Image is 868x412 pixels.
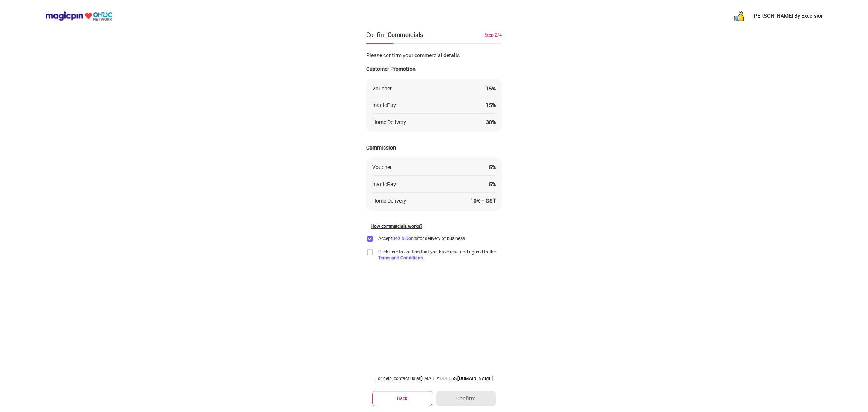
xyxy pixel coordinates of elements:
[366,235,374,243] img: checkbox_purple.ceb64cee.svg
[731,8,746,23] img: bpd6oSkDC0rVbgsheQoUnQuMu8GF4OfmvQOJMT28SHMzpTyMngEzlY1hJTJE0xydaz3wYMO63F21kwdJkI7vzz5v7JZc
[372,375,496,381] div: For help, contact us at
[378,249,502,261] span: Click here to confirm that you have read and agreed to the
[366,249,374,256] img: home-delivery-unchecked-checkbox-icon.f10e6f61.svg
[752,12,823,20] p: [PERSON_NAME] By Excelsior
[378,255,424,261] a: Terms and Conditions.
[372,85,392,92] div: Voucher
[372,101,396,109] div: magicPay
[366,52,502,59] div: Please confirm your commercial details
[489,180,496,188] div: 5 %
[366,30,423,39] div: Confirm
[392,235,418,241] a: Do's & Don'ts
[372,163,392,171] div: Voucher
[372,197,406,204] div: Home Delivery
[366,144,502,151] div: Commission
[484,31,502,38] div: Step 2/4
[486,101,496,109] div: 15 %
[372,180,396,188] div: magicPay
[420,375,493,381] a: [EMAIL_ADDRESS][DOMAIN_NAME]
[371,223,502,229] div: How commercials works?
[378,235,466,241] div: Accept for delivery of business.
[489,163,496,171] div: 5 %
[388,31,423,39] div: Commercials
[471,197,496,204] div: 10 % + GST
[486,85,496,92] div: 15 %
[436,391,496,406] button: Confirm
[366,65,502,73] div: Customer Promotion
[45,11,112,21] img: ondc-logo-new-small.8a59708e.svg
[372,391,432,406] button: Back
